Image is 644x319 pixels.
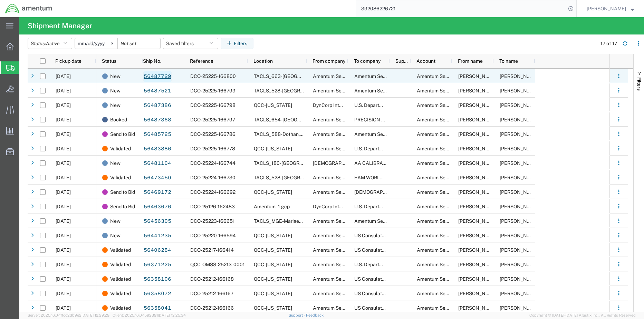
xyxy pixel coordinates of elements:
span: Amentum Services, Inc [417,262,468,267]
span: QCC-Texas [254,146,292,151]
a: 56487386 [143,100,172,111]
span: Jason Martin [458,102,498,108]
span: 08/12/2025 [56,175,71,180]
span: EAM WORLDWIDE [354,175,396,180]
span: Client: 2025.16.0-1592391 [113,313,186,317]
span: Amentum Services, Inc [417,305,468,311]
span: Kajuan Barnwell [458,88,498,93]
span: 08/14/2025 [56,131,71,137]
a: 56485725 [143,129,172,140]
span: Amentum - 1 gcp [254,204,290,209]
span: 08/05/2025 [56,247,71,253]
span: TACLS_663-Boise, ID [254,73,383,79]
span: Nathan Dick [500,131,539,137]
span: Amentum Services, Inc. [354,131,406,137]
span: DCO-25217-166414 [190,247,234,253]
span: DCO-25224-166744 [190,160,236,166]
span: Validated [110,301,131,315]
span: Validated [110,141,131,156]
span: Amentum Services, Inc. [354,218,406,224]
span: Amentum Services, Inc. [313,117,365,122]
span: KETAN DESAI [500,117,539,122]
span: U.S. Department of State [354,262,410,267]
a: 56441235 [143,230,172,241]
span: DOROTHY J WHITE [500,160,539,166]
span: New [110,228,121,243]
input: Not set [75,38,117,49]
span: Reference [190,58,213,64]
span: TACLS_528-Los Alamitos, CA [254,88,383,93]
span: Amentum Services, Inc. [313,247,365,253]
span: 08/13/2025 [56,146,71,151]
span: QCC-Texas [254,189,292,195]
h4: Shipment Manager [28,17,92,34]
span: US Consulate General [354,291,403,296]
span: From company [313,58,345,64]
span: U.S. Army [313,160,379,166]
span: Amentum Services, Inc. [313,233,365,238]
span: Amentum Services, Inc. [354,73,406,79]
span: US Consulate General [354,305,403,311]
span: Send to Bid [110,185,135,199]
button: Status:Active [28,38,72,49]
span: DCO-25220-166594 [190,233,236,238]
span: Validated [110,243,131,257]
span: 08/19/2025 [56,189,71,195]
input: Not set [118,38,160,49]
span: Charles A. Davis [500,102,539,108]
span: Amentum Services, Inc [417,117,468,122]
span: 07/31/2025 [56,276,71,282]
span: New [110,69,121,83]
span: TACLS_588-Dothan, AL [254,131,350,137]
span: Rebecca Thorstenson [587,5,626,12]
input: Search for shipment number, reference number [356,0,566,17]
span: 07/31/2025 [56,305,71,311]
a: 56483886 [143,143,172,154]
span: 08/12/2025 [56,218,71,224]
span: 08/13/2025 [56,88,71,93]
span: Amentum Services, Inc [417,276,468,282]
span: DCO-25212-166166 [190,305,234,311]
span: Amentum Services, Inc. [313,291,365,296]
span: QCC-Texas [254,102,292,108]
span: DCO-25225-166786 [190,131,236,137]
span: DCO-25225-166800 [190,73,236,79]
a: 56358041 [143,303,172,314]
span: Active [46,41,60,46]
span: DCO-25224-166730 [190,175,236,180]
span: Amentum Services, Inc. [313,276,365,282]
span: Chandran Shailesh [500,305,539,311]
span: Jason Martin [458,276,498,282]
div: 17 of 17 [600,40,617,47]
span: Dennis McNamara [500,218,539,224]
span: Server: 2025.16.0-1ffcc23b9e2 [28,313,109,317]
span: New [110,83,121,98]
span: 08/14/2025 [56,117,71,122]
span: DynCorp International LLC [313,102,372,108]
span: DCO-25225-166799 [190,88,236,93]
span: DCO-25224-166692 [190,189,236,195]
a: 56473450 [143,172,172,183]
span: Annan Gichimu [500,247,539,253]
span: 08/01/2025 [56,291,71,296]
span: TACLS_MGE-Mariaetta, GA [254,218,356,224]
span: US Consulate General [354,247,403,253]
span: Amentum Services, Inc. [313,88,365,93]
span: Shailesh Chandran [500,233,539,238]
span: Amentum Services, Inc. [313,146,365,151]
span: Status [102,58,116,64]
span: 08/13/2025 [56,102,71,108]
span: 08/01/2025 [56,262,71,267]
a: 56371225 [143,259,172,270]
span: Robert Myers [458,117,498,122]
span: Jason Martin [458,305,498,311]
span: To company [354,58,381,64]
span: Validated [110,170,131,185]
span: Amentum Services, Inc [417,204,468,209]
span: Amentum Services, Inc [417,160,468,166]
span: PRECISION ACCESSORIES AND INSTRUMENTS [354,117,462,122]
span: Rebecca Thorstenson [458,189,498,195]
span: Harold Carney [458,160,498,166]
span: [DATE] 12:25:34 [158,313,186,317]
span: Validated [110,272,131,286]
